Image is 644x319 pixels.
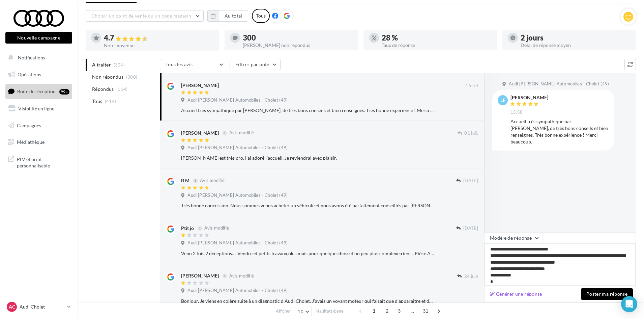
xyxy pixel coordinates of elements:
button: Au total [207,10,248,22]
button: Générer une réponse [487,290,545,298]
span: (114) [116,86,128,92]
span: Visibilité en ligne [18,106,54,111]
span: Campagnes [17,122,41,128]
span: 31 [420,305,431,316]
button: Nouvelle campagne [5,32,72,44]
div: [PERSON_NAME] [181,130,219,136]
span: Avis modifié [229,130,254,136]
div: Accueil très sympathique par [PERSON_NAME], de très bons conseils et bien renseignés. Très bonne ... [181,107,434,114]
span: [DATE] [463,178,478,184]
a: Opérations [4,68,74,82]
span: Audi [PERSON_NAME] Automobiles - Cholet (49) [509,81,609,87]
button: Modèle de réponse [484,232,543,244]
span: 01 juil. [464,130,478,136]
span: Afficher [276,308,291,314]
span: résultats/page [316,308,344,314]
span: 3 [394,305,405,316]
span: Répondus [92,86,114,92]
button: 10 [295,307,312,316]
span: Audi [PERSON_NAME] Automobiles - Cholet (49) [187,240,288,246]
div: Accueil très sympathique par [PERSON_NAME], de très bons conseils et bien renseignés. Très bonne ... [510,118,609,145]
span: Audi [PERSON_NAME] Automobiles - Cholet (49) [187,288,288,294]
span: 1 [369,305,379,316]
span: ... [407,305,418,316]
span: Avis modifié [200,178,225,183]
div: Open Intercom Messenger [621,296,637,312]
button: Poster ma réponse [581,288,633,300]
div: Ptit jo [181,225,194,232]
span: Notifications [18,55,45,60]
div: B M [181,177,189,184]
span: 24 juin [464,273,478,280]
div: Très bonne concession. Nous sommes venus acheter un véhicule et nous avons été parfaitement conse... [181,202,434,209]
button: Tous les avis [160,59,227,70]
span: LF [500,97,505,104]
span: Boîte de réception [17,88,56,94]
div: 4.7 [104,34,214,42]
span: Avis modifié [229,273,254,278]
button: Notifications [4,51,71,65]
span: Médiathèque [17,139,45,145]
a: AC Audi Cholet [5,300,72,313]
div: [PERSON_NAME] est très pro, j'ai adoré l'accueil. Je reviendrai avec plaisir. [181,155,434,161]
div: 2 jours [521,34,631,42]
div: Note moyenne [104,43,214,48]
a: Boîte de réception99+ [4,84,74,99]
span: Non répondus [92,74,123,80]
a: PLV et print personnalisable [4,152,74,172]
span: 10 [298,309,303,314]
a: Médiathèque [4,135,74,149]
span: Avis modifié [204,225,229,231]
button: Au total [219,10,248,22]
div: Taux de réponse [382,43,492,48]
div: [PERSON_NAME] non répondus [243,43,353,48]
span: 15:58 [466,83,478,89]
span: 2 [382,305,392,316]
a: Visibilité en ligne [4,102,74,116]
button: Choisir un point de vente ou un code magasin [86,10,204,22]
div: Tous [252,9,270,23]
span: Audi [PERSON_NAME] Automobiles - Cholet (49) [187,145,288,151]
a: Campagnes [4,118,74,133]
button: Filtrer par note [230,59,281,70]
span: [DATE] [463,225,478,232]
div: 28 % [382,34,492,42]
span: PLV et print personnalisable [17,155,69,169]
span: 15:58 [510,109,523,115]
div: 99+ [59,89,69,95]
p: Audi Cholet [20,303,64,310]
span: (414) [105,99,116,104]
div: 300 [243,34,353,42]
span: (300) [126,74,138,80]
span: Choisir un point de vente ou un code magasin [91,13,191,19]
div: Bonjour, Je viens en colère suite à un diagnostic d Audi Cholet. J’avais un voyant moteur qui fai... [181,298,434,304]
div: Venu 2 fois,2 déceptions…. Vendre et petits travaux,ok….mais pour quelque chose d’un peu plus com... [181,250,434,257]
div: [PERSON_NAME] [181,82,219,89]
span: Audi [PERSON_NAME] Automobiles - Cholet (49) [187,97,288,103]
span: Tous [92,98,102,105]
span: Tous les avis [166,61,193,67]
span: Audi [PERSON_NAME] Automobiles - Cholet (49) [187,192,288,198]
span: AC [9,303,15,310]
span: Opérations [18,72,41,77]
div: [PERSON_NAME] [510,95,548,100]
div: [PERSON_NAME] [181,272,219,279]
div: Délai de réponse moyen [521,43,631,48]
